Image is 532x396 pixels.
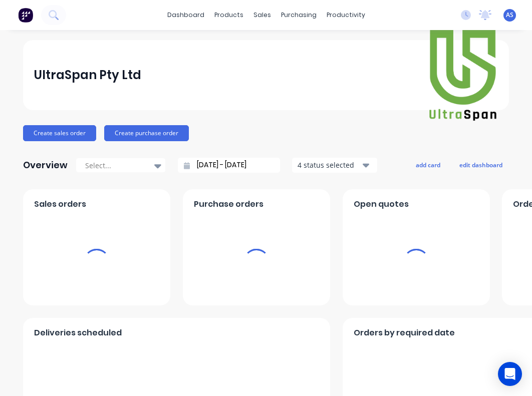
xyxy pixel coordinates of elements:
[428,28,498,123] img: UltraSpan Pty Ltd
[292,158,377,173] button: 4 status selected
[322,8,370,23] div: productivity
[34,327,122,339] span: Deliveries scheduled
[194,198,263,210] span: Purchase orders
[34,198,86,210] span: Sales orders
[104,125,189,141] button: Create purchase order
[506,11,513,20] span: AS
[298,160,361,170] div: 4 status selected
[354,198,409,210] span: Open quotes
[209,8,248,23] div: products
[23,125,96,141] button: Create sales order
[354,327,455,339] span: Orders by required date
[162,8,209,23] a: dashboard
[453,158,509,171] button: edit dashboard
[34,65,141,85] div: UltraSpan Pty Ltd
[18,8,33,23] img: Factory
[498,362,522,386] div: Open Intercom Messenger
[248,8,276,23] div: sales
[276,8,322,23] div: purchasing
[409,158,447,171] button: add card
[23,155,68,175] div: Overview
